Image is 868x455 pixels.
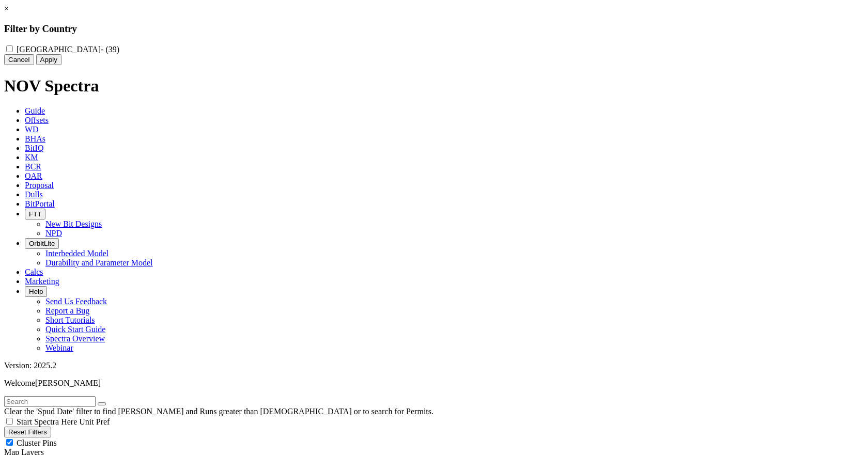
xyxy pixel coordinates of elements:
[101,45,119,54] span: - (39)
[45,297,107,306] a: Send Us Feedback
[25,153,38,162] span: KM
[29,240,55,247] span: OrbitLite
[4,54,34,65] button: Cancel
[45,249,109,258] a: Interbedded Model
[4,379,864,388] p: Welcome
[25,277,59,286] span: Marketing
[45,325,105,334] a: Quick Start Guide
[25,134,45,143] span: BHAs
[25,116,49,124] span: Offsets
[29,210,41,218] span: FTT
[4,361,864,370] div: Version: 2025.2
[25,106,45,115] span: Guide
[25,181,54,190] span: Proposal
[45,306,89,315] a: Report a Bug
[4,23,864,35] h3: Filter by Country
[17,438,57,447] span: Cluster Pins
[45,229,62,238] a: NPD
[25,125,39,134] span: WD
[17,45,119,54] label: [GEOGRAPHIC_DATA]
[29,288,43,295] span: Help
[4,396,96,407] input: Search
[45,258,153,267] a: Durability and Parameter Model
[4,427,51,437] button: Reset Filters
[79,417,110,426] span: Unit Pref
[35,379,101,387] span: [PERSON_NAME]
[4,4,9,13] a: ×
[25,171,42,180] span: OAR
[25,162,41,171] span: BCR
[25,199,55,208] span: BitPortal
[45,316,95,324] a: Short Tutorials
[45,343,73,352] a: Webinar
[25,144,43,152] span: BitIQ
[17,417,77,426] span: Start Spectra Here
[4,407,433,416] span: Clear the 'Spud Date' filter to find [PERSON_NAME] and Runs greater than [DEMOGRAPHIC_DATA] or to...
[4,76,864,96] h1: NOV Spectra
[25,190,43,199] span: Dulls
[45,219,102,228] a: New Bit Designs
[45,334,105,343] a: Spectra Overview
[25,268,43,276] span: Calcs
[36,54,61,65] button: Apply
